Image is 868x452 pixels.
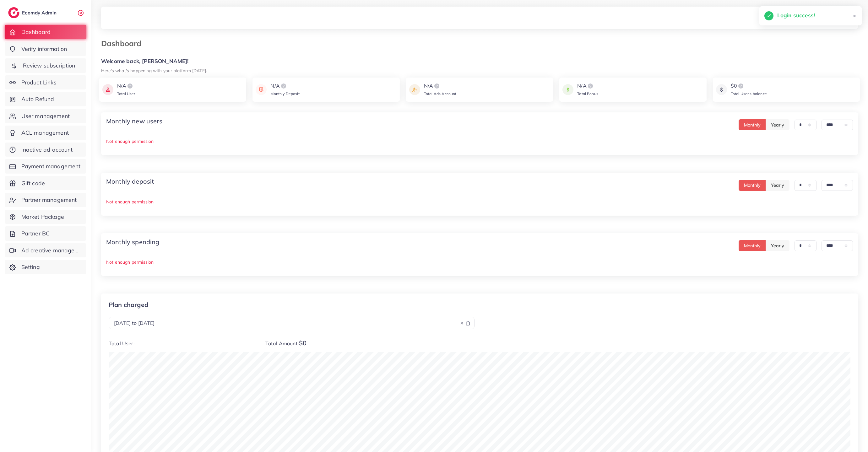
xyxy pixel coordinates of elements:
[716,82,727,97] img: icon payment
[21,95,54,103] span: Auto Refund
[766,119,789,130] button: Yearly
[280,82,287,90] img: logo
[424,82,457,90] div: N/A
[577,82,598,90] div: N/A
[5,126,86,140] a: ACL management
[731,82,767,90] div: $0
[5,143,86,157] a: Inactive ad account
[8,7,58,18] a: logoEcomdy Admin
[117,82,135,90] div: N/A
[21,28,51,36] span: Dashboard
[106,238,160,246] h4: Monthly spending
[270,91,299,96] span: Monthly Deposit
[577,91,598,96] span: Total Bonus
[102,82,113,97] img: icon payment
[5,58,86,73] a: Review subscription
[5,109,86,123] a: User management
[270,82,299,90] div: N/A
[739,240,766,251] button: Monthly
[21,162,81,170] span: Payment management
[21,45,67,53] span: Verify information
[21,146,73,154] span: Inactive ad account
[21,229,50,238] span: Partner BC
[739,180,766,191] button: Monthly
[101,39,146,48] h3: Dashboard
[5,75,86,90] a: Product Links
[114,320,155,326] span: [DATE] to [DATE]
[5,25,86,39] a: Dashboard
[265,339,475,347] p: Total Amount:
[5,176,86,191] a: Gift code
[126,82,134,90] img: logo
[109,339,255,347] p: Total User:
[21,129,69,137] span: ACL management
[101,68,207,73] small: Here's what's happening with your platform [DATE].
[21,213,64,221] span: Market Package
[21,112,70,120] span: User management
[777,11,815,19] h5: Login success!
[587,82,594,90] img: logo
[21,263,40,271] span: Setting
[737,82,745,90] img: logo
[21,196,77,204] span: Partner management
[21,179,45,187] span: Gift code
[109,301,475,309] p: Plan charged
[5,42,86,56] a: Verify information
[5,92,86,106] a: Auto Refund
[106,117,162,125] h4: Monthly new users
[299,339,307,347] span: $0
[5,193,86,207] a: Partner management
[101,58,858,65] h5: Welcome back, [PERSON_NAME]!
[106,258,853,266] p: Not enough permission
[5,210,86,224] a: Market Package
[106,178,154,185] h4: Monthly deposit
[5,243,86,258] a: Ad creative management
[739,119,766,130] button: Monthly
[106,137,853,145] p: Not enough permission
[256,82,267,97] img: icon payment
[117,91,135,96] span: Total User
[424,91,457,96] span: Total Ads Account
[766,180,789,191] button: Yearly
[106,198,853,206] p: Not enough permission
[22,10,58,16] h2: Ecomdy Admin
[21,246,82,255] span: Ad creative management
[731,91,767,96] span: Total User’s balance
[562,82,573,97] img: icon payment
[8,7,19,18] img: logo
[766,240,789,251] button: Yearly
[5,260,86,274] a: Setting
[433,82,441,90] img: logo
[21,78,57,87] span: Product Links
[23,62,75,70] span: Review subscription
[5,226,86,241] a: Partner BC
[409,82,420,97] img: icon payment
[5,159,86,174] a: Payment management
